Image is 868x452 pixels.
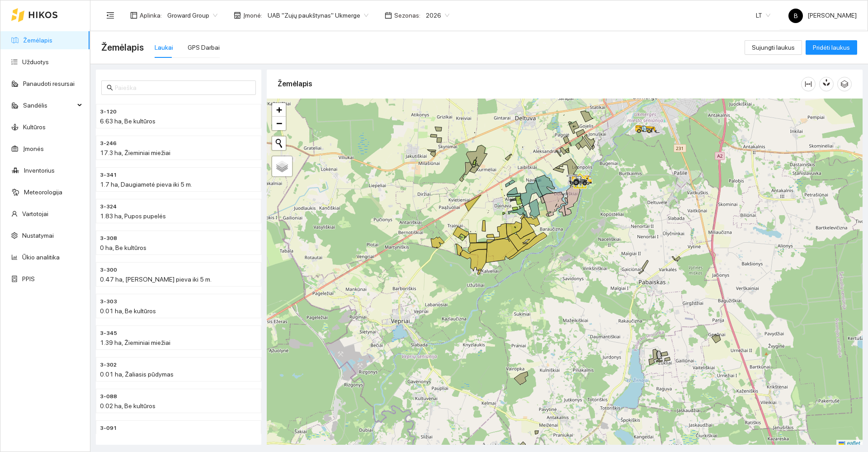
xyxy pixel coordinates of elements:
[22,210,48,217] a: Vartotojai
[745,40,802,55] button: Sujungti laukus
[745,44,802,51] a: Sujungti laukus
[22,58,49,66] a: Užduotys
[155,42,173,52] div: Laukai
[839,440,860,447] a: Leaflet
[100,361,117,369] span: 3-302
[23,123,46,131] a: Kultūros
[22,232,54,239] a: Nustatymai
[23,145,44,152] a: Įmonės
[101,40,144,55] span: Žemėlapis
[100,339,170,346] span: 1.39 ha, Žieminiai miežiai
[801,77,816,91] button: column-width
[24,167,55,174] a: Inventorius
[272,156,292,176] a: Layers
[100,149,170,156] span: 17.3 ha, Žieminiai miežiai
[100,371,174,378] span: 0.01 ha, Žaliasis pūdymas
[234,12,241,19] span: shop
[23,96,75,114] span: Sandėlis
[794,9,798,23] span: B
[100,329,117,338] span: 3-345
[806,44,857,51] a: Pridėti laukus
[752,42,795,52] span: Sujungti laukus
[756,9,770,22] span: LT
[23,80,75,87] a: Panaudoti resursai
[130,12,137,19] span: layout
[115,83,250,93] input: Paieška
[276,104,282,115] span: +
[106,11,114,19] span: menu-fold
[140,10,162,20] span: Aplinka :
[100,139,117,148] span: 3-246
[100,212,166,220] span: 1.83 ha, Pupos pupelės
[394,10,420,20] span: Sezonas :
[24,188,62,196] a: Meteorologija
[101,6,119,24] button: menu-fold
[788,12,857,19] span: [PERSON_NAME]
[107,85,113,91] span: search
[100,108,117,116] span: 3-120
[100,297,117,306] span: 3-303
[272,103,286,117] a: Zoom in
[188,42,220,52] div: GPS Darbai
[272,117,286,130] a: Zoom out
[806,40,857,55] button: Pridėti laukus
[22,254,60,261] a: Ūkio analitika
[22,275,35,282] a: PPIS
[100,118,156,125] span: 6.63 ha, Be kultūros
[167,9,217,22] span: Groward Group
[272,137,286,150] button: Initiate a new search
[100,244,146,251] span: 0 ha, Be kultūros
[243,10,262,20] span: Įmonė :
[100,307,156,315] span: 0.01 ha, Be kultūros
[100,276,212,283] span: 0.47 ha, [PERSON_NAME] pieva iki 5 m.
[813,42,850,52] span: Pridėti laukus
[23,37,52,44] a: Žemėlapis
[426,9,449,22] span: 2026
[100,392,117,401] span: 3-088
[385,12,392,19] span: calendar
[100,234,117,243] span: 3-308
[100,202,117,211] span: 3-324
[100,266,117,274] span: 3-300
[100,402,156,410] span: 0.02 ha, Be kultūros
[100,171,117,179] span: 3-341
[268,9,368,22] span: UAB "Zujų paukštynas" Ukmerge
[276,118,282,129] span: −
[100,424,117,433] span: 3-091
[802,80,815,88] span: column-width
[100,181,192,188] span: 1.7 ha, Daugiametė pieva iki 5 m.
[278,71,801,97] div: Žemėlapis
